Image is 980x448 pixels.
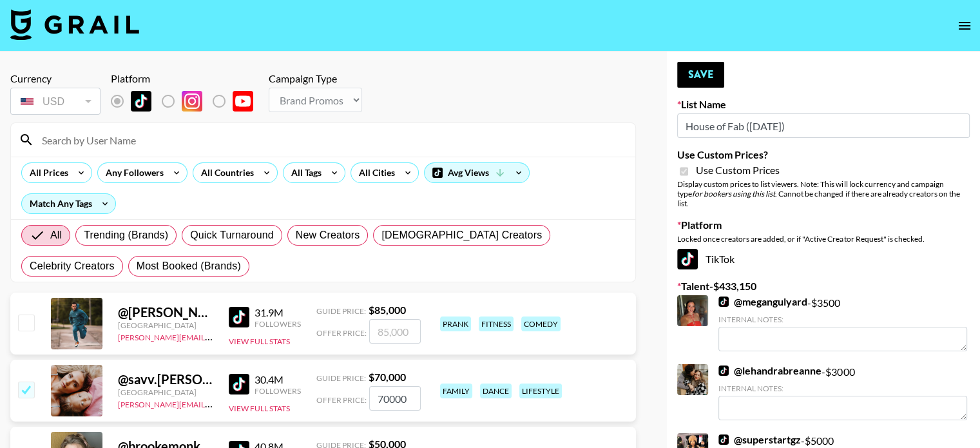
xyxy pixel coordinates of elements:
div: 30.4M [255,373,301,386]
button: Save [677,62,724,88]
a: [PERSON_NAME][EMAIL_ADDRESS][DOMAIN_NAME] [118,397,309,409]
em: for bookers using this list [692,189,775,199]
img: TikTok [677,249,698,269]
div: - $ 3500 [718,295,967,351]
button: open drawer [952,13,977,39]
div: Platform [111,72,264,85]
a: @megangulyard [718,295,807,308]
button: View Full Stats [229,404,290,413]
div: Followers [255,386,301,396]
img: TikTok [229,374,249,394]
label: Use Custom Prices? [677,148,970,161]
div: Avg Views [425,163,529,182]
input: Search by User Name [34,130,628,150]
span: Offer Price: [316,395,367,405]
div: 31.9M [255,306,301,319]
label: List Name [677,98,970,111]
span: New Creators [296,228,360,243]
img: TikTok [131,91,151,112]
a: [PERSON_NAME][EMAIL_ADDRESS][DOMAIN_NAME] [118,330,309,342]
div: dance [480,384,512,398]
span: Most Booked (Brands) [137,258,241,274]
div: family [440,384,472,398]
div: Campaign Type [269,72,362,85]
span: Trending (Brands) [84,228,168,243]
div: Match Any Tags [22,194,115,213]
span: Offer Price: [316,328,367,338]
img: TikTok [718,365,729,376]
div: All Cities [351,163,398,182]
div: @ [PERSON_NAME].[PERSON_NAME] [118,304,213,320]
strong: $ 70,000 [369,371,406,383]
div: List locked to TikTok. [111,88,264,115]
span: Quick Turnaround [190,228,274,243]
label: Talent - $ 433,150 [677,280,970,293]
div: All Tags [283,163,324,182]
div: Internal Notes: [718,384,967,393]
div: Currency is locked to USD [10,85,101,117]
div: [GEOGRAPHIC_DATA] [118,320,213,330]
div: @ savv.[PERSON_NAME] [118,371,213,387]
span: Use Custom Prices [696,164,780,177]
div: Display custom prices to list viewers. Note: This will lock currency and campaign type . Cannot b... [677,179,970,208]
span: Guide Price: [316,373,366,383]
img: TikTok [718,297,729,307]
span: [DEMOGRAPHIC_DATA] Creators [381,228,542,243]
img: Grail Talent [10,9,139,40]
img: YouTube [233,91,253,112]
input: 85,000 [369,319,421,344]
input: 70,000 [369,386,421,411]
span: All [50,228,62,243]
img: TikTok [229,307,249,327]
div: [GEOGRAPHIC_DATA] [118,387,213,397]
div: Internal Notes: [718,315,967,324]
div: TikTok [677,249,970,269]
div: fitness [479,317,514,331]
div: All Prices [22,163,71,182]
div: USD [13,90,98,113]
img: Instagram [182,91,202,112]
label: Platform [677,219,970,231]
a: @superstartgz [718,433,801,446]
div: - $ 3000 [718,364,967,420]
span: Guide Price: [316,306,366,316]
div: comedy [521,317,561,331]
span: Celebrity Creators [30,258,115,274]
div: Currency [10,72,101,85]
a: @lehandrabreanne [718,364,821,377]
div: Locked once creators are added, or if "Active Creator Request" is checked. [677,234,970,244]
img: TikTok [718,434,729,445]
div: prank [440,317,471,331]
div: Followers [255,319,301,329]
div: Any Followers [98,163,166,182]
div: lifestyle [519,384,562,398]
div: All Countries [193,163,256,182]
button: View Full Stats [229,336,290,346]
strong: $ 85,000 [369,304,406,316]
